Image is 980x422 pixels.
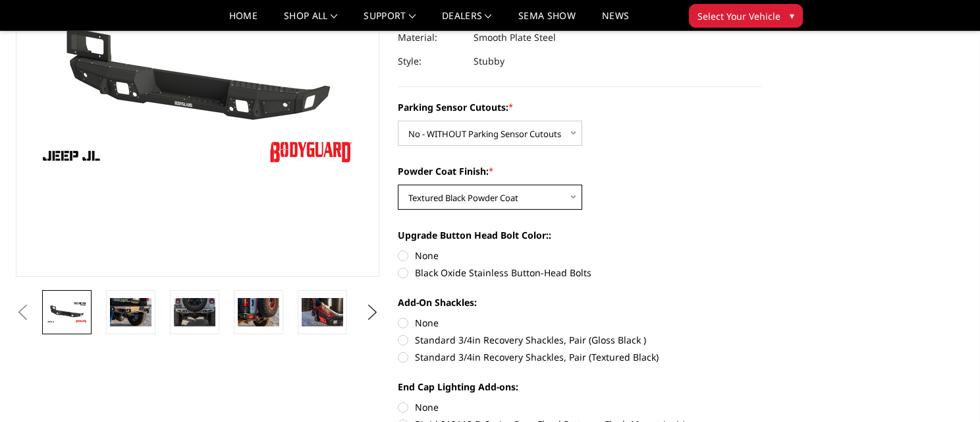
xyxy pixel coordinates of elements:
[442,11,492,30] a: Dealers
[689,4,803,28] button: Select Your Vehicle
[398,26,464,49] dt: Material:
[398,350,761,364] label: Standard 3/4in Recovery Shackles, Pair (Textured Black)
[398,400,761,414] label: None
[398,100,761,114] label: Parking Sensor Cutouts:
[110,298,151,326] img: Jeep JL Stubby Rear Bumper
[398,49,464,73] dt: Style:
[284,11,337,30] a: shop all
[302,298,343,326] img: Jeep JL Stubby Rear Bumper
[398,316,761,330] label: None
[174,298,215,326] img: Jeep JL Stubby Rear Bumper
[474,26,556,49] dd: Smooth Plate Steel
[46,301,88,324] img: Jeep JL Stubby Rear Bumper
[363,303,383,322] button: Next
[474,49,504,73] dd: Stubby
[398,380,761,394] label: End Cap Lighting Add-ons:
[398,228,761,242] label: Upgrade Button Head Bolt Color::
[364,11,416,30] a: Support
[697,9,780,23] span: Select Your Vehicle
[518,11,576,30] a: SEMA Show
[398,164,761,178] label: Powder Coat Finish:
[238,298,279,326] img: Jeep JL Stubby Rear Bumper
[398,333,761,347] label: Standard 3/4in Recovery Shackles, Pair (Gloss Black )
[602,11,629,30] a: News
[13,303,32,322] button: Previous
[398,249,761,262] label: None
[398,295,761,309] label: Add-On Shackles:
[790,9,794,22] span: ▾
[229,11,258,30] a: Home
[398,266,761,280] label: Black Oxide Stainless Button-Head Bolts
